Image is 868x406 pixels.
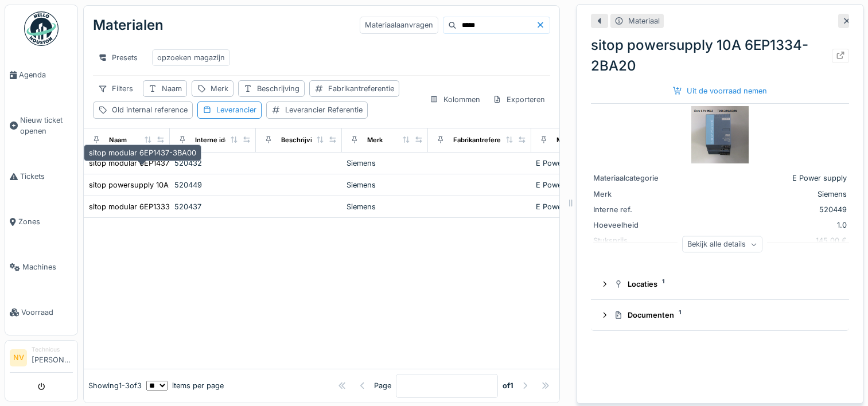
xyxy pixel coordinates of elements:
div: Hoeveelheid [593,220,679,231]
div: sitop powersupply 10A 6EP1334-2BA20 [89,179,228,190]
div: Materiaalaanvragen [360,17,438,33]
div: Uit de voorraad nemen [668,83,772,99]
div: 520432 [174,158,251,169]
div: Materiaalcategorie [593,173,679,184]
span: Agenda [19,69,73,80]
a: Zones [5,199,77,244]
a: Machines [5,244,77,290]
div: Naam [162,83,182,94]
span: Voorraad [21,307,73,318]
img: sitop powersupply 10A 6EP1334-2BA20 [691,106,749,163]
div: Page [374,380,391,391]
a: Voorraad [5,290,77,335]
div: sitop modular 6EP1333-3BA10 [89,201,195,212]
div: sitop modular 6EP1437-3BA00 [84,145,201,161]
div: opzoeken magazijn [157,52,225,63]
div: Beschrijving [281,135,320,145]
a: NV Technicus[PERSON_NAME] [10,345,73,373]
div: Leverancier Referentie [285,104,363,115]
div: Materialen [93,10,164,40]
div: Exporteren [488,91,550,108]
span: Machines [22,261,73,272]
summary: Documenten1 [595,304,844,326]
a: Nieuw ticket openen [5,97,77,154]
div: sitop modular 6EP1437-3BA00 [89,158,196,169]
div: E Power supply [536,201,613,212]
a: Tickets [5,154,77,199]
div: E Power supply [684,173,847,184]
div: items per page [146,380,224,391]
div: Presets [93,49,143,66]
div: Merk [367,135,383,145]
div: sitop powersupply 10A 6EP1334-2BA20 [591,35,849,76]
div: Siemens [347,158,423,169]
span: Zones [18,216,73,227]
div: 520449 [174,179,251,190]
div: Siemens [347,179,423,190]
span: Nieuw ticket openen [20,115,73,136]
div: Fabrikantreferentie [328,83,394,94]
span: Tickets [20,171,73,182]
img: Badge_color-CXgf-gQk.svg [24,11,59,46]
div: E Power supply [536,179,613,190]
div: 520437 [174,201,251,212]
div: Old internal reference [112,104,188,115]
div: Merk [593,189,679,200]
div: Leverancier [216,104,256,115]
div: 520449 [684,204,847,215]
div: Interne ref. [593,204,679,215]
div: Fabrikantreferentie [453,135,513,145]
div: E Power supply [536,158,613,169]
div: Siemens [347,201,423,212]
li: [PERSON_NAME] [32,345,73,370]
div: Kolommen [425,91,485,108]
div: Siemens [684,189,847,200]
div: Materiaalcategorie [556,135,614,145]
div: Showing 1 - 3 of 3 [88,380,142,391]
strong: of 1 [503,380,513,391]
a: Agenda [5,52,77,97]
div: Locaties [614,279,835,290]
div: Merk [211,83,228,94]
div: Naam [109,135,127,145]
div: Filters [93,80,138,97]
div: Documenten [614,310,835,321]
div: Technicus [32,345,73,354]
div: Bekijk alle details [682,236,762,253]
div: Materiaal [628,15,660,26]
div: Beschrijving [257,83,299,94]
summary: Locaties1 [595,274,844,295]
li: NV [10,349,27,366]
div: 1.0 [684,220,847,231]
div: Interne identificator [195,135,257,145]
